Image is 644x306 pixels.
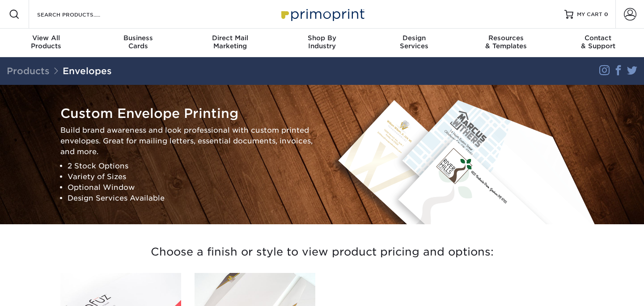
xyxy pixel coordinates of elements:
[68,171,315,182] li: Variety of Sizes
[277,4,367,24] img: Primoprint
[60,235,584,269] h3: Choose a finish or style to view product pricing and options:
[276,34,368,50] div: Industry
[552,34,644,50] div: & Support
[36,9,123,20] input: SEARCH PRODUCTS.....
[552,34,644,42] span: Contact
[92,34,184,42] span: Business
[460,34,552,50] div: & Templates
[63,66,112,76] a: Envelopes
[92,29,184,57] a: BusinessCards
[276,34,368,42] span: Shop By
[68,160,315,171] li: 2 Stock Options
[577,11,602,18] span: MY CART
[60,106,315,122] h1: Custom Envelope Printing
[368,34,460,50] div: Services
[60,125,315,157] p: Build brand awareness and look professional with custom printed envelopes. Great for mailing lett...
[7,66,50,76] a: Products
[68,193,315,203] li: Design Services Available
[276,29,368,57] a: Shop ByIndustry
[184,34,276,50] div: Marketing
[368,34,460,42] span: Design
[184,34,276,42] span: Direct Mail
[184,29,276,57] a: Direct MailMarketing
[368,29,460,57] a: DesignServices
[460,29,552,57] a: Resources& Templates
[604,11,608,17] span: 0
[329,96,598,224] img: Envelopes
[460,34,552,42] span: Resources
[68,182,315,193] li: Optional Window
[92,34,184,50] div: Cards
[552,29,644,57] a: Contact& Support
